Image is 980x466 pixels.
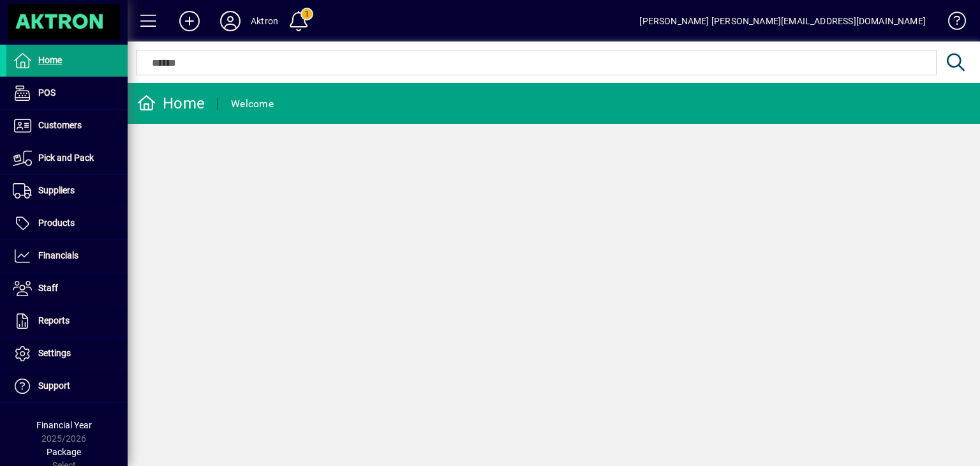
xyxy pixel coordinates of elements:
span: Financial Year [36,420,92,430]
span: Support [38,380,70,391]
a: Customers [6,110,128,142]
span: POS [38,87,56,98]
a: POS [6,77,128,109]
button: Profile [210,10,251,33]
a: Settings [6,338,128,370]
span: Home [38,55,62,65]
span: Settings [38,348,71,358]
span: Financials [38,250,78,260]
span: Suppliers [38,185,75,195]
div: [PERSON_NAME] [PERSON_NAME][EMAIL_ADDRESS][DOMAIN_NAME] [639,11,926,31]
a: Reports [6,305,128,337]
a: Knowledge Base [939,3,964,44]
a: Suppliers [6,175,128,207]
div: Home [137,93,205,114]
span: Products [38,218,75,228]
span: Package [47,447,81,457]
a: Pick and Pack [6,142,128,174]
a: Staff [6,273,128,304]
span: Pick and Pack [38,153,94,163]
div: Aktron [251,11,278,31]
div: Welcome [231,94,274,114]
span: Reports [38,315,70,326]
a: Financials [6,240,128,272]
span: Customers [38,120,82,130]
span: Staff [38,283,58,293]
a: Products [6,207,128,239]
button: Add [169,10,210,33]
a: Support [6,370,128,402]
